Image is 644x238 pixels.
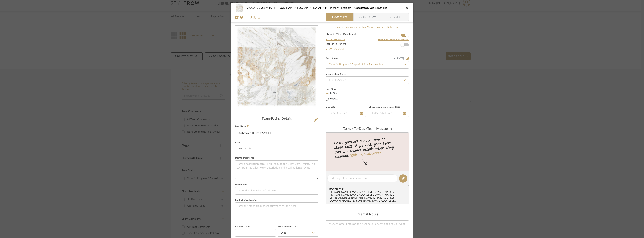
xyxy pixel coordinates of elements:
[236,26,317,107] img: cccbbf9d-ebac-44c3-9b2f-3a006a7b33fe_436x436.jpg
[235,157,255,159] label: Internal Description
[343,127,367,131] span: Tasks / To-Dos /
[349,150,381,159] a: Invite Collaborator
[326,106,335,108] label: Due Date
[326,38,345,41] button: Bulk Manage
[385,13,405,21] span: Orders
[326,88,345,91] label: Lead Time
[235,199,257,201] label: Product Specifications
[396,57,404,60] span: [DATE]
[369,106,400,108] label: Client-Facing Target Install Date
[235,130,318,137] input: Enter Item Name
[326,110,366,117] input: Enter Due Date
[354,7,387,9] span: Arabescato D'Oro 12x24 Tile
[378,38,409,41] button: Dashboard Settings
[247,7,323,9] span: 25020 - 70 Vestry 4A - [PERSON_NAME][GEOGRAPHIC_DATA]
[329,92,339,95] label: In Stock
[326,213,409,217] div: Internal Notes
[329,187,407,191] span: Recipients:
[326,76,409,84] input: Type to Search…
[326,25,409,29] div: Content here copies to Client View - confirm visibility there.
[235,187,318,195] input: Enter the dimensions of this item
[326,48,409,51] a: View Budget
[235,117,318,121] div: Team-Facing Details
[394,57,396,60] span: on
[235,184,247,186] label: Dimensions
[326,58,338,60] div: Team Status
[329,191,407,203] div: [PERSON_NAME][EMAIL_ADDRESS][DOMAIN_NAME] , [PERSON_NAME][EMAIL_ADDRESS][DOMAIN_NAME] , [EMAIL_AD...
[326,91,345,101] mat-radio-group: Select item type
[326,61,409,69] input: Type to Search…
[235,4,244,12] img: cccbbf9d-ebac-44c3-9b2f-3a006a7b33fe_48x40.jpg
[258,16,261,19] img: Remove from project
[235,145,318,152] input: Enter Brand
[323,7,354,9] span: 111 - Primary Bathroom
[326,127,409,131] div: team Messaging
[278,226,298,228] label: Reference Price Type
[405,6,409,10] button: close
[332,13,347,21] span: Team View
[325,135,409,160] div: Leave yourself a note here or share next steps with your team. You will receive emails when they ...
[235,226,250,228] label: Reference Price
[235,125,249,128] label: Item Name
[326,73,346,75] div: Internal Client Status
[369,110,409,117] input: Enter Install Date
[235,26,318,107] div: 0
[329,98,338,101] label: Weeks
[359,13,376,21] span: Client View
[235,142,241,144] label: Brand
